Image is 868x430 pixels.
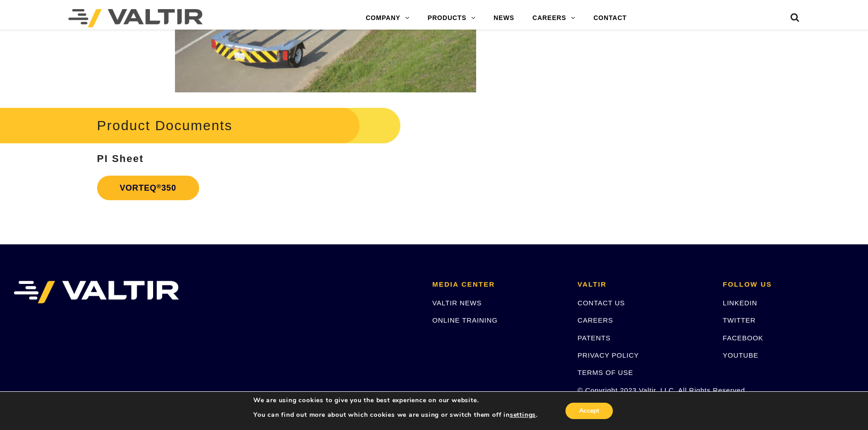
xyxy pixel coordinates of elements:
p: You can find out more about which cookies we are using or switch them off in . [253,411,538,419]
a: LINKEDIN [723,299,757,307]
a: PATENTS [578,334,611,342]
h2: FOLLOW US [723,281,854,288]
a: CONTACT [584,9,636,27]
a: FACEBOOK [723,334,763,342]
a: CONTACT US [578,299,625,307]
a: PRIVACY POLICY [578,351,639,359]
sup: ® [157,183,162,190]
button: Accept [565,403,613,419]
a: TWITTER [723,316,755,324]
a: ONLINE TRAINING [432,316,498,324]
a: VORTEQ®350 [97,176,199,200]
p: We are using cookies to give you the best experience on our website. [253,396,538,405]
img: Valtir [68,9,203,27]
a: PRODUCTS [419,9,485,27]
a: COMPANY [357,9,419,27]
p: © Copyright 2023 Valtir, LLC. All Rights Reserved. [578,385,709,395]
a: CAREERS [578,316,613,324]
a: YOUTUBE [723,351,758,359]
a: TERMS OF USE [578,369,633,376]
h2: VALTIR [578,281,709,288]
h2: MEDIA CENTER [432,281,564,288]
strong: PI Sheet [97,153,144,164]
img: VALTIR [14,281,179,304]
a: NEWS [484,9,523,27]
a: CAREERS [524,9,585,27]
a: VALTIR NEWS [432,299,482,307]
button: settings [510,411,536,419]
